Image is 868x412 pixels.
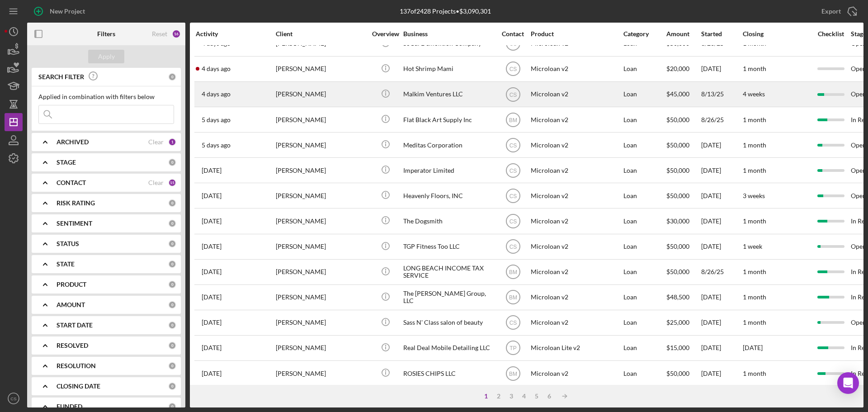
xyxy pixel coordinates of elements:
[743,369,766,377] time: 1 month
[743,293,766,301] time: 1 month
[480,393,492,400] div: 1
[403,311,494,335] div: Sass N' Class salon of beauty
[701,336,742,360] div: [DATE]
[623,57,665,81] div: Loan
[202,167,222,174] time: 2025-08-28 06:28
[172,29,181,38] div: 16
[88,50,124,63] button: Apply
[531,361,621,385] div: Microloan v2
[666,30,700,38] div: Amount
[168,240,176,248] div: 0
[743,116,766,123] time: 1 month
[168,179,176,187] div: 15
[701,184,742,208] div: [DATE]
[38,73,84,81] b: SEARCH FILTER
[403,184,494,208] div: Heavenly Floors, INC
[666,260,700,284] div: $50,000
[403,158,494,182] div: Imperator Limited
[509,41,517,47] text: CS
[57,342,88,349] b: RESOLVED
[276,235,366,259] div: [PERSON_NAME]
[531,285,621,309] div: Microloan v2
[743,90,765,98] time: 4 weeks
[701,133,742,157] div: [DATE]
[509,320,517,326] text: CS
[623,158,665,182] div: Loan
[623,184,665,208] div: Loan
[509,370,517,377] text: BM
[531,158,621,182] div: Microloan v2
[623,311,665,335] div: Loan
[10,396,16,401] text: CS
[202,218,222,225] time: 2025-08-27 22:26
[623,260,665,284] div: Loan
[701,82,742,106] div: 8/13/25
[492,393,505,400] div: 2
[403,30,494,38] div: Business
[50,2,85,20] div: New Project
[38,93,174,100] div: Applied in combination with filters below
[743,65,766,72] time: 1 month
[743,318,766,326] time: 1 month
[57,179,86,186] b: CONTACT
[518,393,530,400] div: 4
[701,235,742,259] div: [DATE]
[623,82,665,106] div: Loan
[623,285,665,309] div: Loan
[98,50,115,63] div: Apply
[276,336,366,360] div: [PERSON_NAME]
[743,242,762,250] time: 1 week
[202,243,222,250] time: 2025-08-27 20:10
[148,179,164,186] div: Clear
[276,158,366,182] div: [PERSON_NAME]
[666,133,700,157] div: $50,000
[57,199,95,207] b: RISK RATING
[202,294,222,301] time: 2025-08-26 20:34
[701,285,742,309] div: [DATE]
[168,341,176,350] div: 0
[202,268,222,275] time: 2025-08-26 20:40
[168,260,176,268] div: 0
[276,311,366,335] div: [PERSON_NAME]
[57,240,79,247] b: STATUS
[57,383,100,390] b: CLOSING DATE
[202,142,231,149] time: 2025-08-28 16:58
[623,336,665,360] div: Loan
[543,393,556,400] div: 6
[168,138,176,146] div: 1
[276,209,366,233] div: [PERSON_NAME]
[666,82,700,106] div: $45,000
[531,82,621,106] div: Microloan v2
[701,30,742,38] div: Started
[57,322,93,329] b: START DATE
[743,192,765,199] time: 3 weeks
[403,108,494,132] div: Flat Black Art Supply Inc
[509,294,517,301] text: BM
[202,344,222,351] time: 2025-08-26 00:37
[403,57,494,81] div: Hot Shrimp Mami
[5,389,23,407] button: CS
[368,30,402,38] div: Overview
[403,361,494,385] div: ROSIES CHIPS LLC
[168,362,176,370] div: 0
[743,141,766,149] time: 1 month
[152,30,167,38] div: Reset
[509,218,517,225] text: CS
[168,280,176,289] div: 0
[403,285,494,309] div: The [PERSON_NAME] Group, LLC
[666,311,700,335] div: $25,000
[403,260,494,284] div: LONG BEACH INCOME TAX SERVICE
[666,108,700,132] div: $50,000
[743,268,766,275] time: 1 month
[148,138,164,146] div: Clear
[623,209,665,233] div: Loan
[276,133,366,157] div: [PERSON_NAME]
[403,336,494,360] div: Real Deal Mobile Detailing LLC
[531,108,621,132] div: Microloan v2
[168,403,176,411] div: 0
[623,30,665,38] div: Category
[276,260,366,284] div: [PERSON_NAME]
[57,260,75,268] b: STATE
[276,184,366,208] div: [PERSON_NAME]
[666,361,700,385] div: $50,000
